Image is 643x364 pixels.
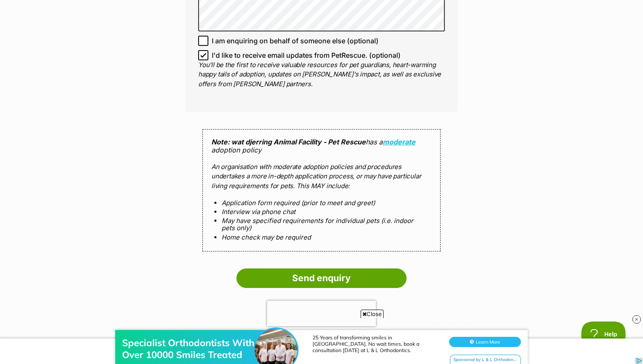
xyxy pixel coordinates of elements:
[236,268,407,288] input: Send enquiry
[450,42,521,52] div: Sponsored by L & L Orthodontics
[198,60,445,89] p: You'll be the first to receive valuable resources for pet guardians, heart-warming happy tails of...
[267,301,376,326] iframe: reCAPTCHA
[222,199,421,206] li: Application form required (prior to meet and greet)
[212,36,378,46] span: I am enquiring on behalf of someone else (optional)
[222,234,421,241] li: Home check may be required
[313,21,440,40] div: 25 Years of transforming smiles in [GEOGRAPHIC_DATA]. No wait times, book a consultation [DATE] a...
[211,138,366,146] strong: Note: wat djerring Animal Facility - Pet Rescue
[383,138,415,146] a: moderate
[211,162,432,191] p: An organisation with moderate adoption policies and procedures undertakes a more in-depth applica...
[255,16,297,58] img: Specialist Orthodontists With Over 10000 Smiles Treated
[449,24,521,34] button: Learn More
[122,24,258,48] div: Specialist Orthodontists With Over 10000 Smiles Treated
[222,208,421,215] li: Interview via phone chat
[632,315,641,324] img: close_rtb.svg
[202,129,441,251] div: has a adoption policy
[361,310,384,318] span: Close
[212,50,401,60] span: I'd like to receive email updates from PetRescue. (optional)
[222,217,421,232] li: May have specified requirements for individual pets (i.e. indoor pets only)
